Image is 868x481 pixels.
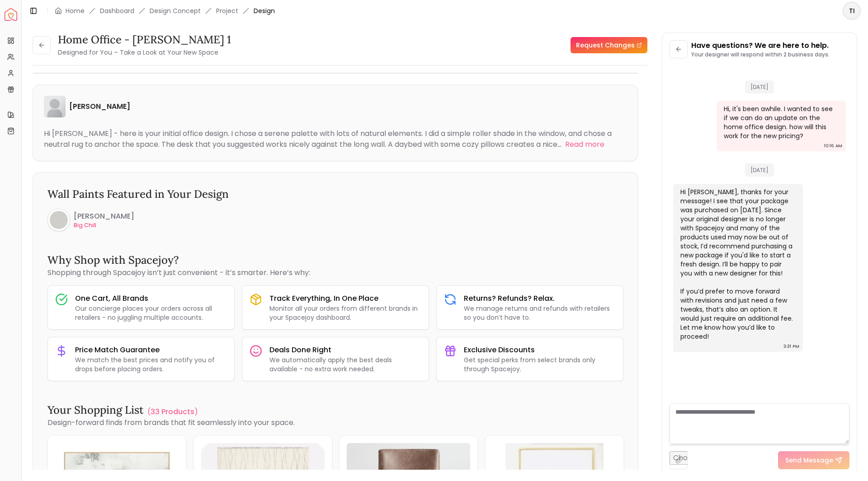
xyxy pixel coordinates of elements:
[47,209,134,231] a: [PERSON_NAME]Big Chill
[151,406,194,417] p: 33 Products
[100,6,134,15] a: Dashboard
[55,6,275,15] nav: breadcrumb
[5,8,17,21] a: Spacejoy
[464,345,616,355] h3: Exclusive Discounts
[269,345,421,355] h3: Deals Done Right
[147,406,198,417] a: (33 Products )
[75,304,227,322] p: Our concierge places your orders across all retailers - no juggling multiple accounts.
[75,345,227,355] h3: Price Match Guarantee
[724,104,837,140] div: Hi, it's been awhile. I wanted to see if we can do an update on the home office design. how will ...
[254,6,275,15] span: Design
[47,187,623,201] h3: Wall Paints Featured in Your Design
[66,6,85,15] a: Home
[269,293,421,304] h3: Track Everything, In One Place
[844,3,860,19] span: TI
[75,293,227,304] h3: One Cart, All Brands
[843,2,861,20] button: TI
[150,6,201,15] li: Design Concept
[58,48,218,57] small: Designed for You – Take a Look at Your New Space
[691,51,830,58] p: Your designer will respond within 2 business days.
[58,33,231,47] h3: home office - [PERSON_NAME] 1
[464,304,616,322] p: We manage returns and refunds with retailers so you don’t have to.
[680,187,794,341] div: Hi [PERSON_NAME], thanks for your message! I see that your package was purchased on [DATE]. Since...
[269,304,421,322] p: Monitor all your orders from different brands in your Spacejoy dashboard.
[74,222,134,229] p: Big Chill
[47,403,144,417] h3: Your Shopping List
[69,101,130,112] h6: [PERSON_NAME]
[464,355,616,374] p: Get special perks from select brands only through Spacejoy.
[47,253,623,267] h3: Why Shop with Spacejoy?
[783,342,799,351] div: 3:31 PM
[745,163,774,177] span: [DATE]
[571,37,647,53] a: Request Changes
[47,267,623,278] p: Shopping through Spacejoy isn’t just convenient - it’s smarter. Here’s why:
[216,6,238,15] a: Project
[565,139,604,150] button: Read more
[74,211,134,222] h6: [PERSON_NAME]
[44,128,612,149] div: Hi [PERSON_NAME] - here is your initial office design. I chose a serene palette with lots of natu...
[75,355,227,374] p: We match the best prices and notify you of drops before placing orders.
[824,141,842,150] div: 10:16 AM
[5,8,17,21] img: Spacejoy Logo
[464,293,616,304] h3: Returns? Refunds? Relax.
[745,80,774,93] span: [DATE]
[691,40,830,51] p: Have questions? We are here to help.
[47,417,623,428] p: Design-forward finds from brands that fit seamlessly into your space.
[44,96,66,117] img: Kate Harvey
[269,355,421,374] p: We automatically apply the best deals available - no extra work needed.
